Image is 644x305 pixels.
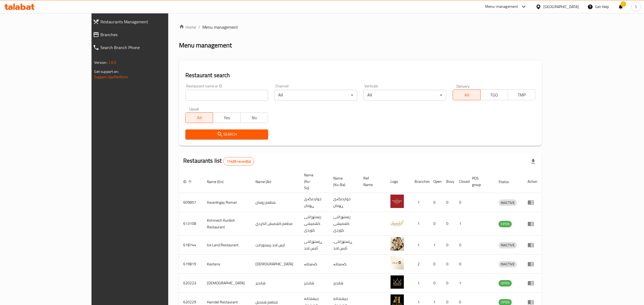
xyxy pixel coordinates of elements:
[510,91,533,99] span: TMP
[483,91,506,99] span: TGO
[100,18,195,25] span: Restaurants Management
[203,193,251,212] td: Xwardngay Roman
[251,274,300,293] td: شانديز
[499,261,517,267] span: INACTIVE
[185,71,535,79] h2: Restaurant search
[442,193,455,212] td: 0
[499,280,512,286] span: OPEN
[329,236,359,255] td: .ڕێستۆرانتی ئایس لاند
[442,274,455,293] td: 0
[190,131,264,138] span: Search
[203,274,251,293] td: [DEMOGRAPHIC_DATA]
[390,256,404,270] img: Kastana
[543,4,579,10] div: [GEOGRAPHIC_DATA]
[528,261,537,267] div: Menu
[89,41,199,54] a: Search Branch Phone
[410,274,429,293] td: 1
[329,255,359,274] td: کەستانە
[429,274,442,293] td: 0
[523,170,542,193] th: Action
[429,212,442,236] td: 0
[100,44,195,51] span: Search Branch Phone
[499,221,512,227] span: OPEN
[527,155,540,168] div: Export file
[203,212,251,236] td: Kshmesh Kurdish Restaurant
[223,157,254,166] div: Total records count
[224,159,254,164] span: 11439 record(s)
[528,199,537,206] div: Menu
[455,236,468,255] td: 0
[442,170,455,193] th: Busy
[410,255,429,274] td: 2
[453,90,480,100] button: All
[386,170,410,193] th: Logo
[410,236,429,255] td: 1
[390,216,404,229] img: Kshmesh Kurdish Restaurant
[275,90,357,101] div: All
[390,237,404,251] img: Ice Land Restaurant
[213,112,240,123] button: Yes
[251,212,300,236] td: مطعم كشميش الكردي
[455,274,468,293] td: 1
[108,59,116,66] span: 1.0.0
[179,41,232,50] h2: Menu management
[333,175,353,188] span: Name (Ku-Ba)
[442,236,455,255] td: 0
[528,280,537,286] div: Menu
[203,255,251,274] td: Kastana
[251,255,300,274] td: [DEMOGRAPHIC_DATA]
[94,73,128,80] a: Support.OpsPlatform
[329,274,359,293] td: شانديز
[185,129,268,139] button: Search
[390,275,404,289] img: Shandiz
[188,114,211,122] span: All
[89,15,199,28] a: Restaurants Management
[251,193,300,212] td: مطعم رومان
[410,170,429,193] th: Branches
[499,242,517,248] div: INACTIVE
[499,200,517,206] span: INACTIVE
[455,193,468,212] td: 0
[94,68,119,75] span: Get support on:
[189,107,199,111] label: Upsell
[635,4,637,10] span: S
[300,193,329,212] td: خواردنگەی ڕۆمان
[455,255,468,274] td: 0
[410,193,429,212] td: 1
[485,3,518,10] div: Menu-management
[198,24,200,30] li: /
[329,193,359,212] td: خواردنگەی ڕۆمان
[251,236,300,255] td: ايس لاند ريستورانت
[240,112,268,123] button: No
[207,178,230,185] span: Name (En)
[202,24,238,30] span: Menu management
[429,170,442,193] th: Open
[499,242,517,248] span: INACTIVE
[89,28,199,41] a: Branches
[94,59,107,66] span: Version:
[185,112,213,123] button: All
[429,255,442,274] td: 0
[215,114,238,122] span: Yes
[480,90,508,100] button: TGO
[203,236,251,255] td: Ice Land Restaurant
[255,178,278,185] span: Name (Ar)
[243,114,266,122] span: No
[528,242,537,248] div: Menu
[183,157,254,166] h2: Restaurants list
[364,90,446,101] div: All
[442,212,455,236] td: 0
[329,212,359,236] td: رێستۆرانتی کشمیشى كوردى
[455,170,468,193] th: Closed
[455,212,468,236] td: 1
[429,236,442,255] td: 1
[472,175,488,188] span: POS group
[410,212,429,236] td: 1
[304,172,323,191] span: Name (Ku-So)
[300,274,329,293] td: شانديز
[300,255,329,274] td: کەستانە
[455,91,478,99] span: All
